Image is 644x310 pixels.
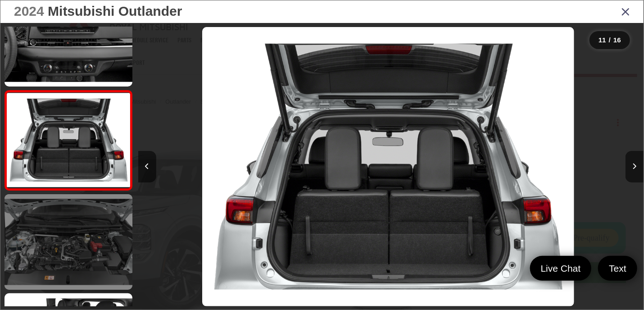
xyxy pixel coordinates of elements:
span: / [608,37,612,43]
span: 16 [613,36,621,44]
span: 2024 [14,4,44,18]
img: 2024 Mitsubishi Outlander SE [202,27,574,306]
span: Text [604,262,631,274]
span: Live Chat [536,262,585,274]
button: Previous image [138,151,156,182]
img: 2024 Mitsubishi Outlander SE [5,93,131,187]
a: Live Chat [530,256,592,281]
div: 2024 Mitsubishi Outlander SE 10 [136,27,641,306]
button: Next image [626,151,644,182]
span: 11 [599,36,606,44]
span: Mitsubishi Outlander [48,4,182,18]
i: Close gallery [621,5,630,17]
a: Text [598,256,637,281]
